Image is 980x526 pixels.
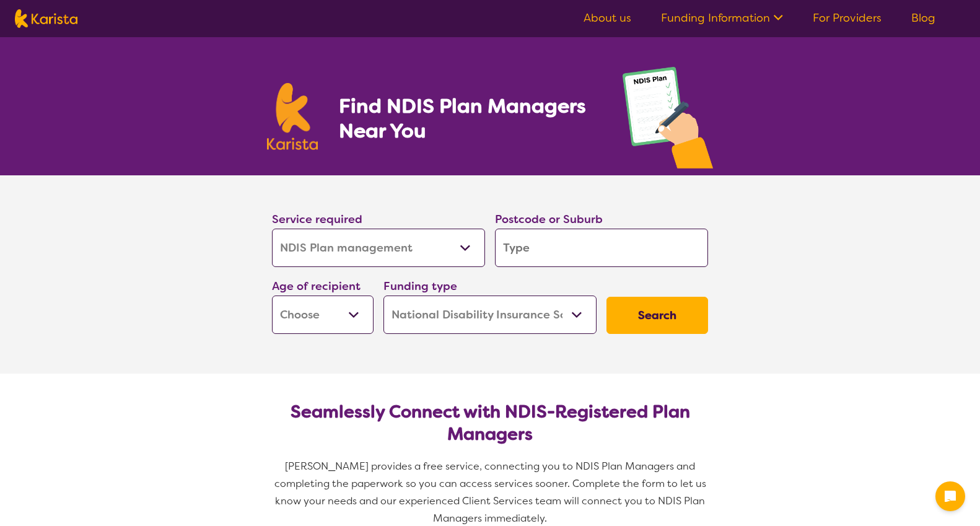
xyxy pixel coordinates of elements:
button: Search [606,297,708,334]
label: Service required [272,212,362,227]
label: Age of recipient [272,279,361,294]
input: Type [495,229,708,267]
h2: Seamlessly Connect with NDIS-Registered Plan Managers [282,401,698,445]
a: Blog [911,11,935,25]
a: For Providers [813,11,882,25]
img: Karista logo [267,83,318,150]
a: Funding Information [661,11,783,25]
label: Funding type [383,279,457,294]
img: plan-management [623,67,713,175]
label: Postcode or Suburb [495,212,603,227]
h1: Find NDIS Plan Managers Near You [339,94,598,143]
span: [PERSON_NAME] provides a free service, connecting you to NDIS Plan Managers and completing the pa... [274,460,709,525]
img: Karista logo [15,9,77,28]
a: About us [584,11,631,25]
